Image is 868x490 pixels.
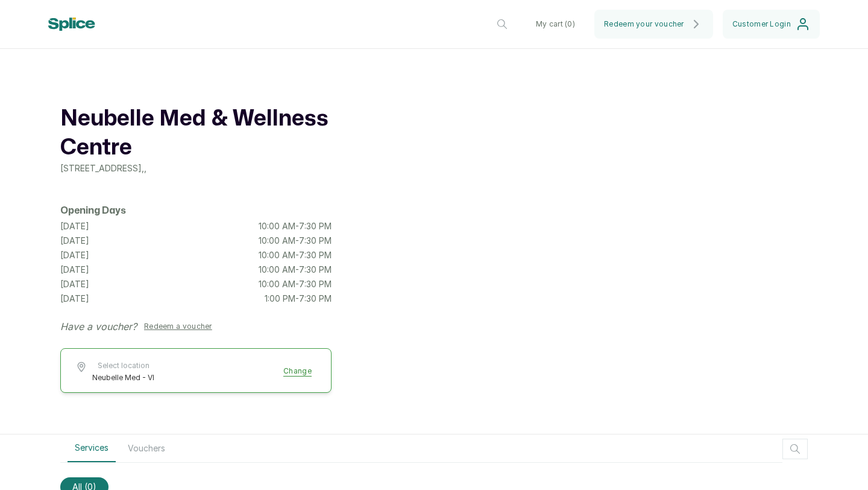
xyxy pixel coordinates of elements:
[68,434,116,462] button: Services
[60,264,89,276] p: [DATE]
[259,235,332,247] p: 10:00 AM - 7:30 PM
[723,10,820,39] button: Customer Login
[92,361,154,371] span: Select location
[60,203,332,218] h2: Opening Days
[265,293,332,305] p: 1:00 PM - 7:30 PM
[604,19,684,29] span: Redeem your voucher
[60,162,332,174] p: [STREET_ADDRESS] , ,
[60,220,89,232] p: [DATE]
[60,235,89,247] p: [DATE]
[92,373,154,383] span: Neubelle Med - VI
[594,10,713,39] button: Redeem your voucher
[259,249,332,261] p: 10:00 AM - 7:30 PM
[60,319,137,334] p: Have a voucher?
[732,19,791,29] span: Customer Login
[121,434,172,462] button: Vouchers
[139,319,217,334] button: Redeem a voucher
[259,278,332,290] p: 10:00 AM - 7:30 PM
[60,293,89,305] p: [DATE]
[60,104,332,162] h1: Neubelle Med & Wellness Centre
[526,10,585,39] button: My cart (0)
[60,278,89,290] p: [DATE]
[60,249,89,261] p: [DATE]
[75,361,316,383] button: Select locationNeubelle Med - VIChange
[259,220,332,232] p: 10:00 AM - 7:30 PM
[259,264,332,276] p: 10:00 AM - 7:30 PM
